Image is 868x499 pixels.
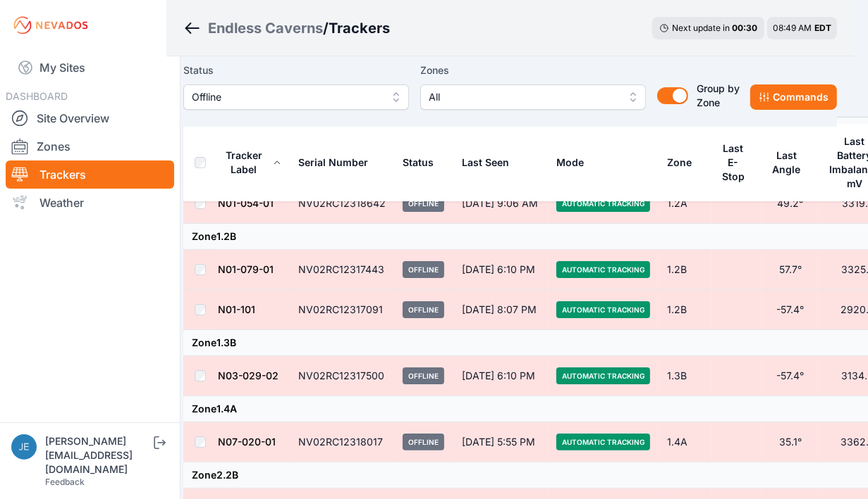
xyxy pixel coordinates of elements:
span: Group by Zone [697,82,740,108]
img: jeffery.brown@energixrenewables.com [11,434,37,460]
button: Zone [667,146,703,179]
a: N01-101 [218,303,255,315]
button: Serial Number [298,146,379,179]
span: Offline [403,367,444,384]
span: 08:49 AM [773,23,812,33]
td: [DATE] 9:06 AM [453,184,548,224]
div: Mode [556,156,584,170]
td: NV02RC12317091 [290,290,394,330]
div: Last Angle [771,149,802,177]
a: My Sites [6,51,174,84]
span: All [429,89,618,106]
td: [DATE] 6:10 PM [453,250,548,290]
div: Serial Number [298,156,368,170]
div: 00 : 30 [732,23,757,34]
td: 1.2B [659,290,711,330]
td: 49.2° [762,184,819,224]
button: Last Angle [771,139,810,187]
a: Endless Caverns [208,18,323,38]
label: Zones [420,62,646,79]
span: DASHBOARD [6,90,68,102]
span: Automatic Tracking [556,367,650,384]
a: Trackers [6,160,174,189]
span: Offline [192,89,381,106]
button: Offline [183,84,409,110]
h3: Trackers [329,18,390,38]
button: Commands [750,84,837,110]
td: 35.1° [762,422,819,462]
button: Last E-Stop [720,132,754,194]
button: Status [403,146,445,179]
td: NV02RC12318017 [290,422,394,462]
td: -57.4° [762,356,819,396]
span: Offline [403,261,444,278]
div: [PERSON_NAME][EMAIL_ADDRESS][DOMAIN_NAME] [45,434,151,476]
td: 57.7° [762,250,819,290]
span: Offline [403,301,444,318]
span: Offline [403,195,444,212]
td: 1.3B [659,356,711,396]
span: Automatic Tracking [556,434,650,450]
td: [DATE] 6:10 PM [453,356,548,396]
a: N07-020-01 [218,436,276,448]
div: Zone [667,156,692,170]
span: Automatic Tracking [556,195,650,212]
nav: Breadcrumb [183,10,390,46]
button: All [420,84,646,110]
td: NV02RC12317443 [290,250,394,290]
a: N01-079-01 [218,263,274,275]
a: N03-029-02 [218,369,279,381]
td: 1.2B [659,250,711,290]
label: Status [183,62,409,79]
button: Tracker Label [218,139,281,187]
a: Site Overview [6,104,174,132]
td: 1.4A [659,422,711,462]
a: Weather [6,189,174,217]
div: Tracker Label [218,149,270,177]
td: NV02RC12318642 [290,184,394,224]
img: Nevados [11,14,90,37]
a: Zones [6,132,174,160]
td: NV02RC12317500 [290,356,394,396]
span: Automatic Tracking [556,301,650,318]
span: Automatic Tracking [556,261,650,278]
span: Next update in [672,23,730,33]
td: [DATE] 5:55 PM [453,422,548,462]
button: Mode [556,146,595,179]
div: Last Seen [462,146,539,179]
span: / [323,18,329,38]
td: [DATE] 8:07 PM [453,290,548,330]
a: N01-054-01 [218,197,274,209]
span: EDT [814,23,831,33]
a: Feedback [45,476,85,487]
td: -57.4° [762,290,819,330]
span: Offline [403,434,444,450]
div: Status [403,156,434,170]
td: 1.2A [659,184,711,224]
div: Last E-Stop [720,141,747,184]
